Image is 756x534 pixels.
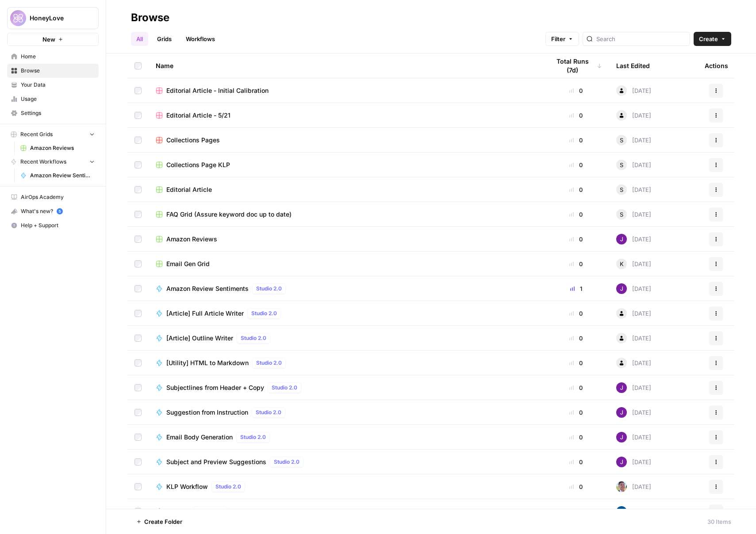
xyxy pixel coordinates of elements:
div: [DATE] [616,85,651,96]
div: 0 [550,136,602,145]
div: [DATE] [616,184,651,195]
a: Suggestion from InstructionStudio 2.0 [156,407,536,418]
span: Your Data [21,81,95,89]
span: Email Body Generation [166,433,233,442]
a: UntitledStudio 2.0 [156,506,536,517]
div: 0 [550,383,602,392]
div: [DATE] [616,283,651,294]
span: Create [699,34,718,43]
div: [DATE] [616,457,651,467]
button: Recent Grids [7,128,99,141]
a: AirOps Academy [7,190,99,204]
button: Create [694,32,731,46]
span: Studio 2.0 [241,334,266,342]
a: Email Body GenerationStudio 2.0 [156,432,536,442]
div: 0 [550,160,602,169]
span: Editorial Article [166,185,212,194]
a: Editorial Article [156,185,536,194]
a: Editorial Article - Initial Calibration [156,86,536,95]
span: FAQ Grid (Assure keyword doc up to date) [166,210,292,219]
div: 0 [550,86,602,95]
a: Collections Pages [156,136,536,145]
span: Recent Grids [20,130,53,138]
span: Collections Pages [166,136,220,145]
a: Grids [152,32,177,46]
a: Amazon Review SentimentsStudio 2.0 [156,283,536,294]
div: [DATE] [616,358,651,368]
span: [Article] Outline Writer [166,334,233,343]
div: [DATE] [616,135,651,145]
span: S [620,136,623,145]
a: Usage [7,92,99,106]
div: [DATE] [616,407,651,418]
img: nj1ssy6o3lyd6ijko0eoja4aphzn [616,457,627,467]
a: Collections Page KLP [156,160,536,169]
span: Untitled [166,507,190,516]
span: HoneyLove [30,14,83,23]
div: [DATE] [616,432,651,442]
div: Browse [131,11,169,25]
div: [DATE] [616,506,651,517]
span: Home [21,53,95,61]
div: [DATE] [616,259,651,269]
div: Name [156,53,536,78]
span: Create Folder [144,517,182,526]
div: 0 [550,334,602,343]
a: [Utility] HTML to MarkdownStudio 2.0 [156,358,536,368]
div: What's new? [8,205,98,218]
button: New [7,33,99,46]
div: Last Edited [616,53,650,78]
span: Browse [21,67,95,75]
text: 5 [58,209,61,214]
img: nj1ssy6o3lyd6ijko0eoja4aphzn [616,382,627,393]
span: KLP Workflow [166,482,208,491]
span: Amazon Review Sentiments [30,172,95,179]
div: [DATE] [616,382,651,393]
span: Settings [21,109,95,117]
span: [Utility] HTML to Markdown [166,359,249,367]
span: Studio 2.0 [256,285,282,293]
span: K [620,259,624,268]
div: 0 [550,359,602,367]
span: AirOps Academy [21,193,95,201]
img: HoneyLove Logo [10,10,26,26]
a: Browse [7,64,99,78]
img: 99f2gcj60tl1tjps57nny4cf0tt1 [616,481,627,492]
div: 0 [550,111,602,120]
div: [DATE] [616,209,651,220]
span: Studio 2.0 [240,433,266,441]
span: Studio 2.0 [272,384,297,392]
span: Subjectlines from Header + Copy [166,383,264,392]
span: S [620,160,623,169]
div: [DATE] [616,160,651,170]
div: 0 [550,259,602,268]
input: Search [596,34,686,43]
div: 0 [550,309,602,318]
img: nj1ssy6o3lyd6ijko0eoja4aphzn [616,234,627,244]
button: Recent Workflows [7,155,99,168]
div: [DATE] [616,234,651,244]
a: Workflows [180,32,220,46]
a: [Article] Outline WriterStudio 2.0 [156,333,536,343]
span: Suggestion from Instruction [166,408,248,417]
span: Recent Workflows [20,158,66,166]
img: he81ibor8lsei4p3qvg4ugbvimgp [616,506,627,517]
div: [DATE] [616,110,651,121]
span: Usage [21,95,95,103]
button: Help + Support [7,218,99,233]
span: S [620,185,623,194]
img: nj1ssy6o3lyd6ijko0eoja4aphzn [616,432,627,442]
button: Workspace: HoneyLove [7,7,99,29]
div: [DATE] [616,308,651,319]
a: Editorial Article - 5/21 [156,111,536,120]
a: KLP WorkflowStudio 2.0 [156,481,536,492]
div: 0 [550,507,602,516]
span: Studio 2.0 [256,359,282,367]
span: Amazon Review Sentiments [166,284,249,293]
span: Collections Page KLP [166,160,230,169]
div: 0 [550,185,602,194]
div: 0 [550,433,602,442]
span: S [620,210,623,219]
button: Create Folder [131,515,188,529]
div: 30 Items [707,517,731,526]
